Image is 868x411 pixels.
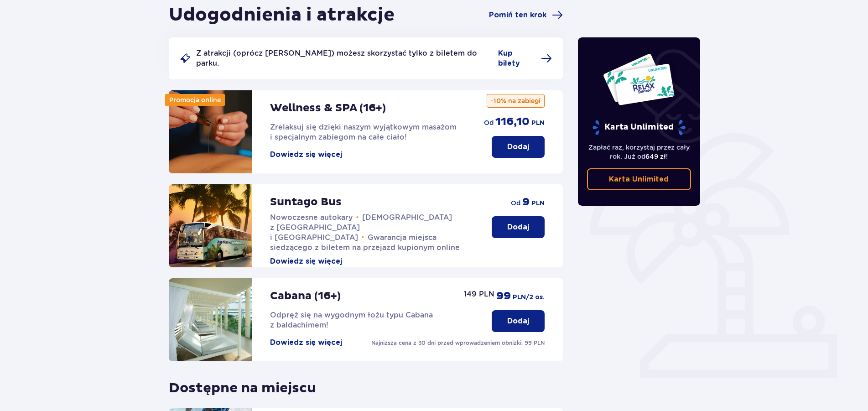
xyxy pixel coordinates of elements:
[587,168,691,190] a: Karta Unlimited
[492,136,545,158] button: Dodaj
[371,339,545,347] p: Najniższa cena z 30 dni przed wprowadzeniem obniżki: 99 PLN
[270,195,342,209] p: Suntago Bus
[270,101,386,115] p: Wellness & SPA (16+)
[511,198,520,208] span: od
[489,10,563,21] a: Pomiń ten krok
[492,216,545,238] button: Dodaj
[169,184,252,267] img: attraction
[603,53,675,106] img: Dwie karty całoroczne do Suntago z napisem 'UNLIMITED RELAX', na białym tle z tropikalnymi liśćmi...
[356,213,359,222] span: •
[165,94,225,106] div: Promocja online
[270,123,457,141] span: Zrelaksuj się dzięki naszym wyjątkowym masażom i specjalnym zabiegom na całe ciało!
[270,213,353,222] span: Nowoczesne autokary
[492,310,545,332] button: Dodaj
[592,120,686,135] p: Karta Unlimited
[522,195,530,209] span: 9
[531,119,545,128] span: PLN
[169,4,395,26] h1: Udogodnienia i atrakcje
[270,256,342,266] button: Dowiedz się więcej
[196,48,493,68] p: Z atrakcji (oprócz [PERSON_NAME]) możesz skorzystać tylko z biletem do parku.
[507,142,529,152] p: Dodaj
[513,293,545,302] span: PLN /2 os.
[362,233,364,242] span: •
[507,316,529,326] p: Dodaj
[169,372,316,397] p: Dostępne na miejscu
[489,10,546,20] span: Pomiń ten krok
[487,94,545,108] p: -10% na zabiegi
[169,90,252,173] img: attraction
[270,150,342,160] button: Dowiedz się więcej
[496,289,511,303] span: 99
[495,115,530,129] span: 116,10
[587,143,691,161] p: Zapłać raz, korzystaj przez cały rok. Już od !
[498,48,535,68] span: Kup bilety
[484,118,494,127] span: od
[531,199,545,208] span: PLN
[609,174,669,184] p: Karta Unlimited
[270,213,452,242] span: [DEMOGRAPHIC_DATA] z [GEOGRAPHIC_DATA] i [GEOGRAPHIC_DATA]
[464,289,494,299] p: 149 PLN
[169,278,252,361] img: attraction
[270,338,342,348] button: Dowiedz się więcej
[507,222,529,232] p: Dodaj
[270,311,433,329] span: Odpręż się na wygodnym łożu typu Cabana z baldachimem!
[645,153,666,160] span: 649 zł
[498,48,552,68] a: Kup bilety
[270,289,341,303] p: Cabana (16+)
